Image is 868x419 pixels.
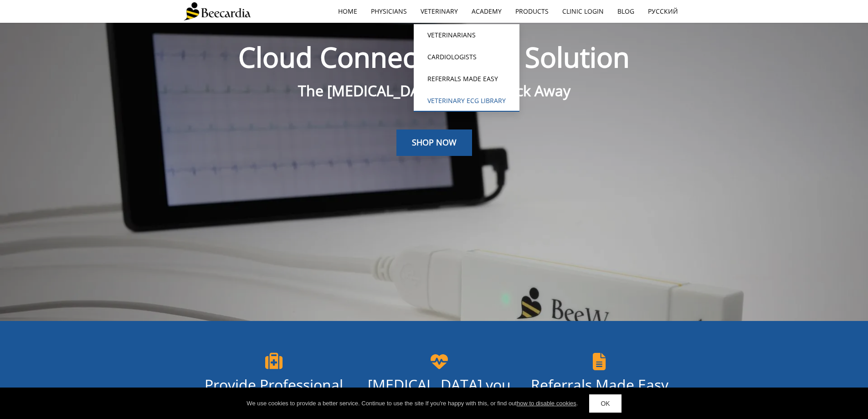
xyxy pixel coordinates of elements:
[414,24,519,46] a: Veterinarians
[331,1,364,22] a: home
[205,375,343,408] span: Provide Professional Heart-care
[412,137,457,148] span: SHOP NOW
[555,1,611,22] a: Clinic Login
[465,1,508,22] a: Academy
[414,68,519,90] a: Referrals Made Easy
[611,1,641,22] a: Blog
[184,2,251,21] img: Beecardia
[508,1,555,22] a: Products
[589,394,621,413] a: OK
[414,46,519,68] a: Cardiologists
[414,90,519,112] a: Veterinary ECG Library
[396,129,472,156] a: SHOP NOW
[368,375,511,408] span: [MEDICAL_DATA] you can trust
[531,375,668,394] span: Referrals Made Easy
[517,400,576,407] a: how to disable cookies
[364,1,414,22] a: Physicians
[238,38,630,76] span: Cloud Connected ECG Solution
[298,81,570,100] span: The [MEDICAL_DATA] is Just a Click Away
[641,1,685,22] a: Русский
[414,1,465,22] a: Veterinary
[247,399,578,408] div: We use cookies to provide a better service. Continue to use the site If you're happy with this, o...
